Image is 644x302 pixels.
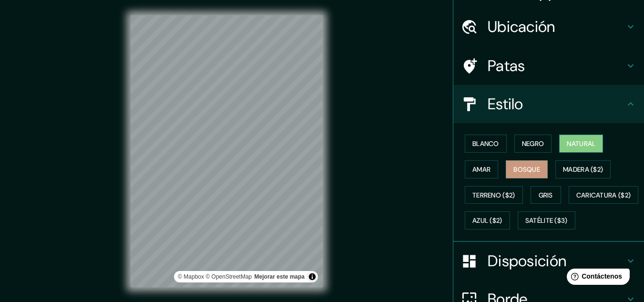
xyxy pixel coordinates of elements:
[488,94,523,114] font: Estilo
[465,186,523,204] button: Terreno ($2)
[472,165,491,174] font: Amar
[472,217,502,225] font: Azul ($2)
[472,191,515,199] font: Terreno ($2)
[567,139,595,148] font: Natural
[178,273,204,280] font: © Mapbox
[255,273,305,280] font: Mejorar este mapa
[472,139,499,148] font: Blanco
[539,191,553,199] font: Gris
[131,15,323,287] canvas: Mapa
[563,165,603,174] font: Madera ($2)
[525,217,568,225] font: Satélite ($3)
[518,211,575,229] button: Satélite ($3)
[255,273,305,280] a: Comentarios sobre el mapa
[465,160,498,178] button: Amar
[555,160,611,178] button: Madera ($2)
[513,165,540,174] font: Bosque
[559,135,603,153] button: Natural
[307,271,318,282] button: Activar o desactivar atribución
[453,242,644,280] div: Disposición
[205,273,252,280] font: © OpenStreetMap
[531,186,561,204] button: Gris
[465,135,507,153] button: Blanco
[453,47,644,85] div: Patas
[488,17,555,37] font: Ubicación
[178,273,204,280] a: Mapbox
[576,191,631,199] font: Caricatura ($2)
[488,56,525,76] font: Patas
[453,8,644,46] div: Ubicación
[465,211,510,229] button: Azul ($2)
[488,251,566,271] font: Disposición
[205,273,252,280] a: Mapa de OpenStreet
[559,265,634,292] iframe: Lanzador de widgets de ayuda
[506,160,548,178] button: Bosque
[569,186,639,204] button: Caricatura ($2)
[522,139,544,148] font: Negro
[514,135,552,153] button: Negro
[453,85,644,123] div: Estilo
